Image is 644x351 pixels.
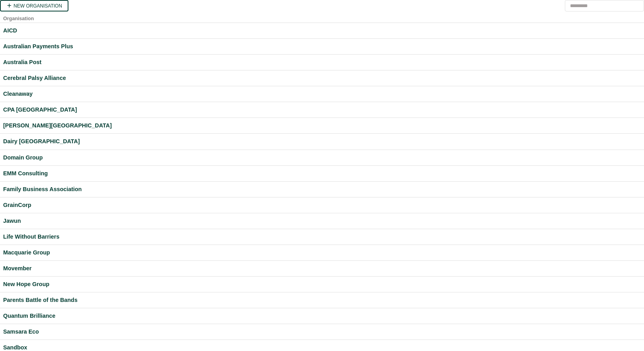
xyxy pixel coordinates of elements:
a: CPA [GEOGRAPHIC_DATA] [3,105,641,114]
a: GrainCorp [3,201,641,210]
a: Cerebral Palsy Alliance [3,74,641,83]
a: EMM Consulting [3,169,641,178]
a: New Hope Group [3,280,641,289]
a: Samsara Eco [3,327,641,336]
a: Cleanaway [3,89,641,99]
a: Movember [3,264,641,273]
a: Parents Battle of the Bands [3,296,641,305]
a: Macquarie Group [3,248,641,257]
a: Dairy [GEOGRAPHIC_DATA] [3,137,641,146]
a: Family Business Association [3,185,641,194]
a: Life Without Barriers [3,232,641,241]
a: Jawun [3,216,641,226]
a: Domain Group [3,153,641,162]
a: Quantum Brilliance [3,311,641,321]
a: [PERSON_NAME][GEOGRAPHIC_DATA] [3,121,641,130]
a: Australia Post [3,58,641,67]
a: AICD [3,26,641,35]
a: Australian Payments Plus [3,42,641,51]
